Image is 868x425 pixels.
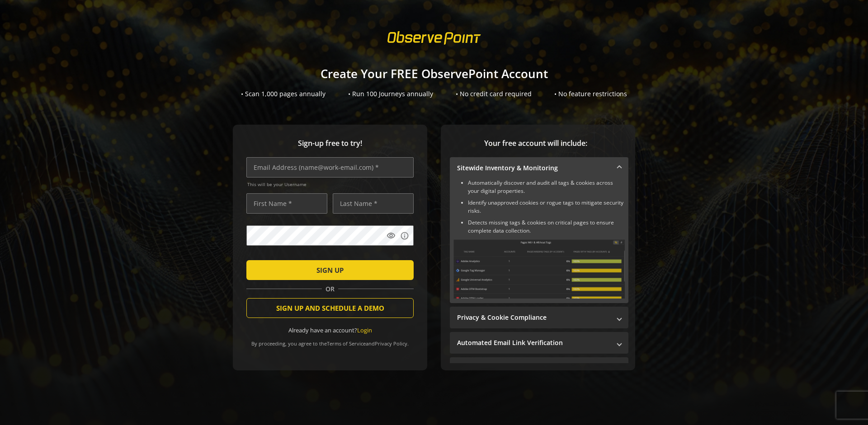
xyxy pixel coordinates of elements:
[468,219,625,235] li: Detects missing tags & cookies on critical pages to ensure complete data collection.
[246,157,414,177] input: Email Address (name@work-email.com) *
[241,89,325,98] div: • Scan 1,000 pages annually
[322,285,338,294] span: OR
[276,300,384,316] span: SIGN UP AND SCHEDULE A DEMO
[453,239,625,299] img: Sitewide Inventory & Monitoring
[246,334,414,347] div: By proceeding, you agree to the and .
[468,179,625,195] li: Automatically discover and audit all tags & cookies across your digital properties.
[554,89,627,98] div: • No feature restrictions
[246,138,414,149] span: Sign-up free to try!
[387,231,396,240] mat-icon: visibility
[457,313,610,322] mat-panel-title: Privacy & Cookie Compliance
[400,231,409,240] mat-icon: info
[450,138,622,149] span: Your free account will include:
[316,262,344,278] span: SIGN UP
[457,338,610,347] mat-panel-title: Automated Email Link Verification
[246,298,414,318] button: SIGN UP AND SCHEDULE A DEMO
[450,179,628,303] div: Sitewide Inventory & Monitoring
[247,181,414,187] span: This will be your Username
[457,163,610,173] mat-panel-title: Sitewide Inventory & Monitoring
[246,260,414,280] button: SIGN UP
[450,307,628,328] mat-expansion-panel-header: Privacy & Cookie Compliance
[348,89,433,98] div: • Run 100 Journeys annually
[246,193,327,214] input: First Name *
[468,199,625,215] li: Identify unapproved cookies or rogue tags to mitigate security risks.
[456,89,532,98] div: • No credit card required
[450,157,628,179] mat-expansion-panel-header: Sitewide Inventory & Monitoring
[450,357,628,379] mat-expansion-panel-header: Performance Monitoring with Web Vitals
[375,340,407,347] a: Privacy Policy
[357,326,372,334] a: Login
[333,193,414,214] input: Last Name *
[450,332,628,354] mat-expansion-panel-header: Automated Email Link Verification
[246,326,414,335] div: Already have an account?
[327,340,366,347] a: Terms of Service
